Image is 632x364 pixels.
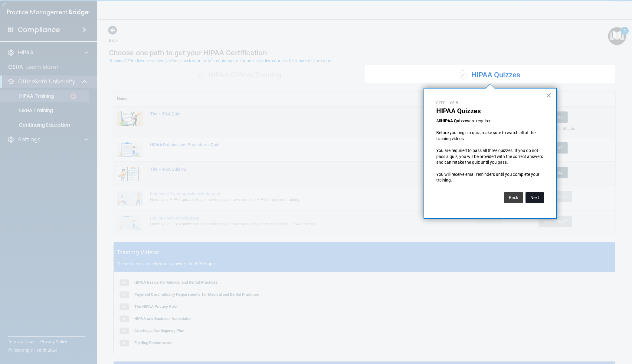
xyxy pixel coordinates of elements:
span: ✓ [460,70,467,79]
button: Back [504,192,523,203]
p: HIPAA Quizzes [436,107,544,115]
strong: HIPAA Quizzes [441,118,469,123]
iframe: Drift Widget Chat Controller [602,322,625,345]
p: You will receive email reminders until you complete your training. [436,172,544,183]
span: are required. [469,118,493,123]
button: Next [526,192,544,203]
button: Close [546,90,552,100]
span: All [436,118,441,123]
p: Step 1 of 5 [436,101,544,106]
p: Before you begin a quiz, make sure to watch all of the training videos. [436,130,544,142]
p: You are required to pass all three quizzes. If you do not pass a quiz, you will be provided with ... [436,148,544,166]
div: HIPAA Quizzes [365,66,616,84]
